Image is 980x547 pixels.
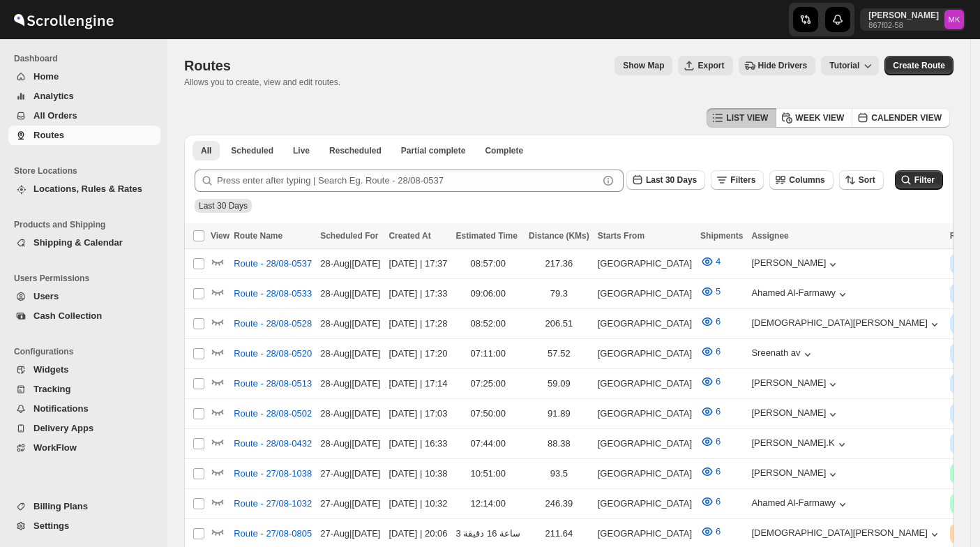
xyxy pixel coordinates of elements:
button: Filters [711,170,764,190]
span: 6 [716,466,721,477]
button: Sort [839,170,884,190]
span: Estimated Time [455,231,517,241]
span: Tracking [33,384,70,394]
button: [PERSON_NAME] [751,257,840,271]
button: 6 [692,520,729,543]
span: Route - 28/08-0432 [234,437,312,451]
span: WEEK VIEW [795,112,844,123]
span: Hide Drivers [758,60,808,71]
span: 27-Aug | [DATE] [320,528,380,539]
p: 867f02-58 [868,21,939,29]
div: 10:51:00 [455,467,520,481]
span: Route - 27/08-1038 [234,467,312,481]
button: Route - 28/08-0520 [225,343,320,365]
span: Home [33,71,59,82]
span: 28-Aug | [DATE] [320,258,380,269]
button: 4 [692,250,729,273]
button: Shipping & Calendar [8,233,160,253]
span: Dashboard [14,53,160,64]
button: Map action label [615,56,672,75]
button: Route - 28/08-0528 [225,313,320,335]
span: All Orders [33,110,77,121]
button: Route - 27/08-0805 [225,523,320,545]
span: 4 [716,256,721,267]
button: Routes [8,126,160,145]
div: [GEOGRAPHIC_DATA] [598,347,692,361]
button: Home [8,67,160,87]
div: [GEOGRAPHIC_DATA] [598,467,692,481]
span: Show Map [623,60,664,71]
button: Columns [769,170,833,190]
button: Users [8,287,160,306]
button: Analytics [8,87,160,106]
button: 6 [692,370,729,393]
div: 07:25:00 [455,377,520,391]
div: 07:11:00 [455,347,520,361]
button: 5 [692,280,729,303]
span: Cash Collection [33,310,102,321]
p: Allows you to create, view and edit routes. [184,77,340,88]
div: [PERSON_NAME] [751,407,840,421]
span: Users [33,291,59,301]
button: All Orders [8,106,160,126]
span: 6 [716,526,721,537]
span: Create Route [893,60,945,71]
button: Route - 28/08-0513 [225,373,320,395]
button: [PERSON_NAME] [751,467,840,481]
span: Route - 28/08-0520 [234,347,312,361]
span: Last 30 Days [646,175,697,185]
span: Routes [33,130,64,140]
button: Notifications [8,399,160,419]
button: Tracking [8,380,160,399]
div: [DATE] | 20:06 [389,527,447,541]
button: Filter [895,170,943,190]
div: 79.3 [529,287,589,301]
span: 5 [716,286,721,297]
span: Last 30 Days [199,201,248,211]
div: [DATE] | 17:14 [389,377,447,391]
span: Filters [730,175,755,185]
span: 6 [716,436,721,447]
img: ScrollEngine [11,2,116,37]
button: WEEK VIEW [776,108,852,128]
div: [GEOGRAPHIC_DATA] [598,287,692,301]
button: 6 [692,310,729,333]
span: Columns [789,175,824,185]
input: Press enter after typing | Search Eg. Route - 28/08-0537 [217,170,598,192]
span: Shipping & Calendar [33,237,123,248]
div: [DATE] | 17:33 [389,287,447,301]
span: CALENDER VIEW [871,112,942,123]
button: [DEMOGRAPHIC_DATA][PERSON_NAME] [751,317,941,331]
button: 6 [692,430,729,453]
div: [DATE] | 17:03 [389,407,447,421]
button: Hide Drivers [739,56,816,75]
span: View [211,231,229,241]
div: 09:06:00 [455,287,520,301]
div: [DATE] | 10:32 [389,497,447,511]
span: Assignee [751,231,788,241]
div: [GEOGRAPHIC_DATA] [598,407,692,421]
span: Billing Plans [33,501,88,511]
span: Users Permissions [14,273,160,284]
button: 6 [692,340,729,363]
span: Products and Shipping [14,219,160,230]
span: 27-Aug | [DATE] [320,468,380,479]
button: 6 [692,400,729,423]
div: [DATE] | 17:28 [389,317,447,331]
div: [DATE] | 10:38 [389,467,447,481]
div: 07:50:00 [455,407,520,421]
span: Settings [33,520,69,531]
span: 6 [716,376,721,387]
button: LIST VIEW [707,108,776,128]
div: 3 ساعة 16 دقيقة [455,527,520,541]
span: Scheduled For [320,231,378,241]
div: 08:57:00 [455,257,520,271]
span: Delivery Apps [33,423,93,433]
span: Starts From [598,231,644,241]
div: 88.38 [529,437,589,451]
div: [DEMOGRAPHIC_DATA][PERSON_NAME] [751,527,941,541]
div: 91.89 [529,407,589,421]
span: Complete [485,145,523,156]
span: All [201,145,211,156]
